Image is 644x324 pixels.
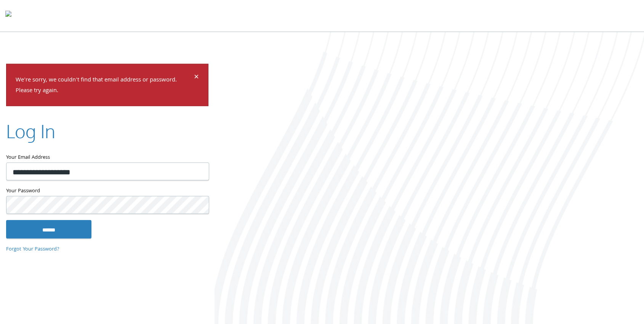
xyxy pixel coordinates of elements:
img: todyl-logo-dark.svg [5,8,11,23]
a: Forgot Your Password? [6,245,59,253]
button: Dismiss alert [194,73,199,82]
p: We're sorry, we couldn't find that email address or password. Please try again. [16,75,193,97]
h2: Log In [6,118,55,144]
span: × [194,70,199,85]
label: Your Password [6,187,208,196]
